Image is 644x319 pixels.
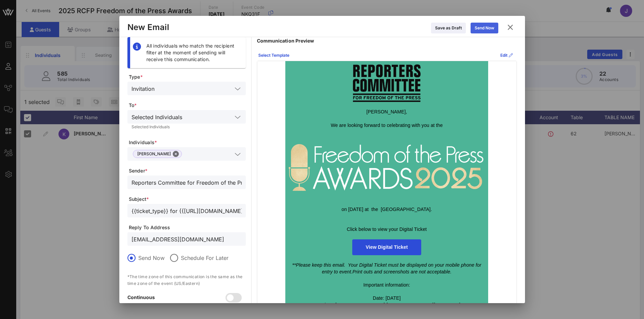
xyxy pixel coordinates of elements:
span: Print outs and screenshots are not acceptable. [352,269,451,274]
div: Selected Individuals [132,114,182,120]
div: Edit [500,52,513,59]
input: From [132,178,242,187]
p: Click below to view your Digital Ticket [289,226,485,233]
span: **Please keep this email. Your Digital Ticket must be displayed on your mobile phone for entry to... [292,262,481,274]
span: Type [129,74,246,80]
span: Reply To Address [129,224,246,231]
div: Important information: [289,282,485,289]
div: Selected Individuals [132,125,242,129]
a: View Digital Ticket [352,239,421,255]
button: Save as Draft [431,23,466,33]
div: Send Now [475,25,494,31]
div: Invitation [132,86,154,92]
span: Subject [129,196,246,203]
button: Send Now [471,23,498,33]
span: Sender [129,167,246,174]
p: Continuous [127,294,227,301]
input: From [132,235,242,243]
div: Selected Individuals [127,110,246,124]
div: Date: [DATE] [289,295,485,302]
p: on [DATE] at the [GEOGRAPHIC_DATA]. [289,206,485,213]
button: Select Template [254,50,293,61]
label: Schedule For Later [181,255,229,261]
span: View Digital Ticket [366,244,408,250]
button: Edit [496,50,517,61]
div: All individuals who match the recipient filter at the moment of sending will receive this communi... [146,43,240,63]
span: Individuals [129,139,246,146]
p: Communication Preview [257,37,517,45]
div: Location : [GEOGRAPHIC_DATA] [STREET_ADDRESS][US_STATE] [289,302,485,309]
p: *The time zone of this communication is the same as the time zone of the event (US/Eastern) [127,273,246,287]
span: [PERSON_NAME] [137,150,177,158]
button: Close [173,151,179,157]
input: Subject [132,206,242,215]
label: Send Now [138,255,165,261]
div: Save as Draft [435,25,462,31]
span: [PERSON_NAME], [366,109,407,114]
span: To [129,102,246,109]
div: Invitation [127,82,246,95]
div: New Email [127,22,169,32]
p: We are looking forward to celebrating with you at the [289,122,485,129]
div: Select Template [258,52,289,59]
